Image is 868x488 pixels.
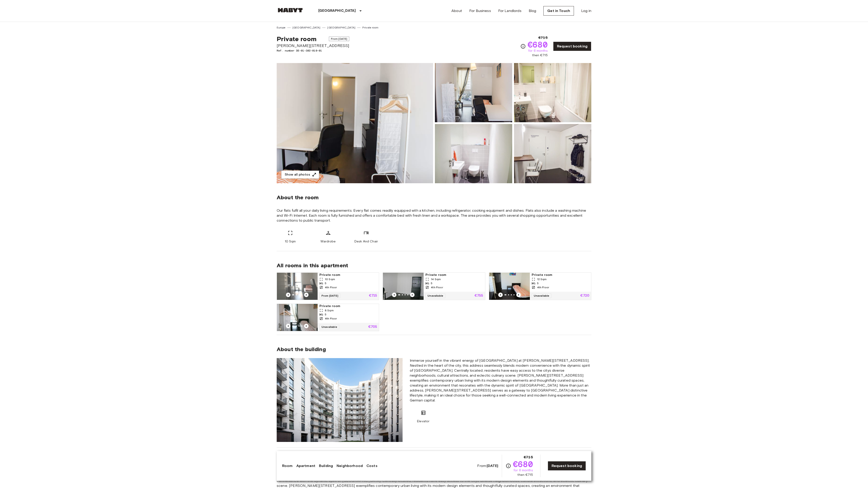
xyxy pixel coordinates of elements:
img: Picture of unit DE-01-302-010-01 [435,124,512,183]
a: Marketing picture of unit DE-01-302-010-02Previous imagePrevious imagePrivate room10 Sqm54th Floo... [277,272,379,300]
span: 14 Sqm [431,277,441,281]
img: Marketing picture of unit DE-01-302-010-04 [489,273,530,300]
img: Placeholder image [277,358,403,442]
a: Room [282,463,293,469]
svg: Check cost overview for full price breakdown. Please note that discounts apply to new joiners onl... [520,44,526,49]
span: All rooms in this apartment [277,262,591,269]
span: Unavailable [319,325,339,329]
span: Unavailable [532,293,552,298]
a: Costs [366,463,377,469]
span: Private room [319,273,377,277]
span: Immerse yourself in the vibrant energy of [GEOGRAPHIC_DATA] at [PERSON_NAME][STREET_ADDRESS]. Nes... [410,358,591,403]
span: From: [477,463,498,468]
span: 4th Floor [537,285,549,289]
span: Desk And Chair [354,239,378,244]
a: Get in Touch [543,6,574,16]
span: then €715 [532,53,547,58]
a: For Business [469,8,491,14]
span: €715 [524,455,533,460]
a: Log in [581,8,591,14]
img: Habyt [277,8,304,12]
a: Blog [529,8,536,14]
a: Marketing picture of unit DE-01-302-010-04Previous imagePrevious imagePrivate room12 Sqm54th Floo... [489,272,591,300]
a: Europe [277,26,285,30]
img: Picture of unit DE-01-302-010-01 [514,124,591,183]
img: Marketing picture of unit DE-01-302-010-03 [277,304,318,331]
span: From [DATE] [329,37,349,41]
a: Private room [362,26,378,30]
a: For Landlords [498,8,521,14]
span: 5 [325,281,326,285]
span: About the room [277,194,591,201]
p: €720 [580,294,589,298]
button: Previous image [304,324,309,328]
img: Marketing picture of unit DE-01-302-010-05 [383,273,424,300]
a: [GEOGRAPHIC_DATA] [327,26,355,30]
span: 5 [431,281,432,285]
span: Ref. number DE-01-302-010-01 [277,49,349,53]
span: Private room [425,273,483,277]
span: then €715 [517,473,533,477]
span: €680 [513,460,533,468]
p: €755 [474,294,483,298]
span: €715 [538,35,548,40]
span: for 6 months [528,49,548,53]
button: Previous image [286,324,290,328]
button: Show all photos [281,171,319,179]
span: 5 [537,281,539,285]
a: Marketing picture of unit DE-01-302-010-03Previous imagePrevious imagePrivate room8 Sqm54th Floor... [277,304,379,331]
span: 4th Floor [325,285,337,289]
span: Our flats fulfil all your daily living requirements. Every flat comes readily equipped with a kit... [277,208,591,223]
a: Request booking [548,461,586,471]
button: Previous image [392,293,396,297]
span: About the building [277,346,326,353]
span: Elevator [417,419,429,424]
a: Apartment [296,463,315,469]
p: €705 [368,325,377,329]
span: Private room [532,273,589,277]
span: for 6 months [514,468,533,473]
button: Previous image [304,293,309,297]
span: Private room [319,304,377,308]
span: Unavailable [425,293,445,298]
span: 10 Sqm [285,239,296,244]
span: 8 Sqm [325,308,334,312]
span: 10 Sqm [325,277,335,281]
span: 5 [325,312,326,317]
button: Previous image [410,293,415,297]
img: Picture of unit DE-01-302-010-01 [435,63,512,122]
span: €680 [528,40,548,49]
span: 4th Floor [431,285,443,289]
button: Previous image [498,293,503,297]
a: About [451,8,462,14]
img: Marketing picture of unit DE-01-302-010-02 [277,273,318,300]
a: Marketing picture of unit DE-01-302-010-05Previous imagePrevious imagePrivate room14 Sqm54th Floo... [383,272,485,300]
button: Previous image [516,293,521,297]
a: Neighborhood [337,463,363,469]
a: [GEOGRAPHIC_DATA] [292,26,321,30]
span: 12 Sqm [537,277,547,281]
p: [GEOGRAPHIC_DATA] [318,8,356,14]
span: Wardrobe [321,239,336,244]
span: From [DATE] [319,293,340,298]
img: Marketing picture of unit DE-01-302-010-01 [277,63,433,183]
span: 4th Floor [325,317,337,321]
svg: Check cost overview for full price breakdown. Please note that discounts apply to new joiners onl... [506,463,511,469]
span: Private room [277,35,316,43]
button: Previous image [286,293,290,297]
img: Picture of unit DE-01-302-010-01 [514,63,591,122]
b: [DATE] [487,464,498,468]
a: Building [319,463,333,469]
span: [PERSON_NAME][STREET_ADDRESS] [277,43,349,49]
p: €715 [369,294,377,298]
a: Request booking [553,42,591,51]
